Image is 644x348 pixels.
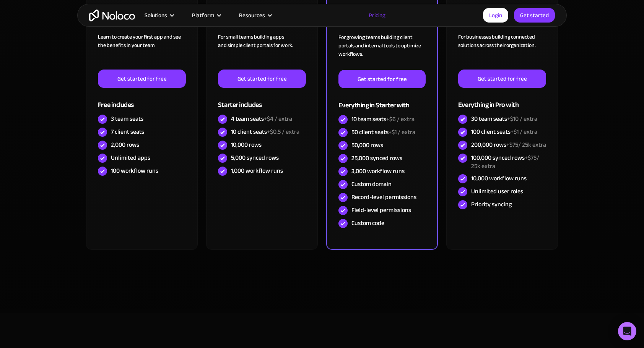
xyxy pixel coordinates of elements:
[471,152,539,172] span: +$75/ 25k extra
[386,113,415,125] span: +$6 / extra
[483,8,508,23] a: Login
[506,139,546,151] span: +$75/ 25k extra
[351,154,402,162] div: 25,000 synced rows
[231,128,299,136] div: 10 client seats
[231,115,292,123] div: 4 team seats
[111,167,158,175] div: 100 workflow runs
[98,33,186,70] div: Learn to create your first app and see the benefits in your team ‍
[351,128,415,136] div: 50 client seats
[264,113,292,125] span: +$4 / extra
[458,88,546,113] div: Everything in Pro with
[471,174,527,183] div: 10,000 workflow runs
[145,10,167,20] div: Solutions
[458,70,546,88] a: Get started for free
[351,180,392,188] div: Custom domain
[135,10,182,20] div: Solutions
[471,154,546,170] div: 100,000 synced rows
[229,10,280,20] div: Resources
[471,128,537,136] div: 100 client seats
[111,128,144,136] div: 7 client seats
[338,33,426,70] div: For growing teams building client portals and internal tools to optimize workflows.
[471,115,537,123] div: 30 team seats
[471,187,523,196] div: Unlimited user roles
[389,126,415,138] span: +$1 / extra
[458,33,546,70] div: For businesses building connected solutions across their organization. ‍
[618,322,636,340] div: Open Intercom Messenger
[89,10,135,21] a: home
[267,126,299,138] span: +$0.5 / extra
[351,141,383,149] div: 50,000 rows
[351,193,416,201] div: Record-level permissions
[111,154,150,162] div: Unlimited apps
[338,88,426,113] div: Everything in Starter with
[231,141,262,149] div: 10,000 rows
[231,167,283,175] div: 1,000 workflow runs
[338,70,426,88] a: Get started for free
[218,33,306,70] div: For small teams building apps and simple client portals for work. ‍
[507,113,537,125] span: +$10 / extra
[351,206,411,214] div: Field-level permissions
[192,10,214,20] div: Platform
[359,10,395,20] a: Pricing
[111,141,139,149] div: 2,000 rows
[351,167,405,175] div: 3,000 workflow runs
[98,88,186,113] div: Free includes
[351,219,384,227] div: Custom code
[239,10,265,20] div: Resources
[111,115,143,123] div: 3 team seats
[182,10,229,20] div: Platform
[514,8,555,23] a: Get started
[351,115,415,123] div: 10 team seats
[218,88,306,113] div: Starter includes
[98,70,186,88] a: Get started for free
[218,70,306,88] a: Get started for free
[231,154,279,162] div: 5,000 synced rows
[471,141,546,149] div: 200,000 rows
[471,200,512,209] div: Priority syncing
[511,126,537,138] span: +$1 / extra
